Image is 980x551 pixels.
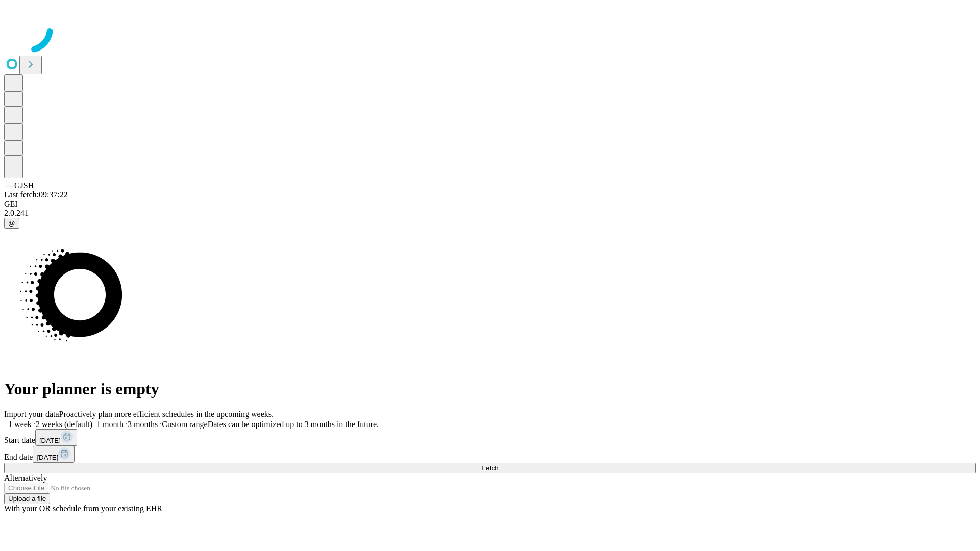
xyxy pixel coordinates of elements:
[59,410,274,418] span: Proactively plan more efficient schedules in the upcoming weeks.
[4,473,47,482] span: Alternatively
[4,493,50,504] button: Upload a file
[36,420,92,429] span: 2 weeks (default)
[37,454,58,461] span: [DATE]
[4,199,976,209] div: GEI
[208,420,379,429] span: Dates can be optimized up to 3 months in the future.
[4,209,976,218] div: 2.0.241
[4,429,976,446] div: Start date
[4,190,68,199] span: Last fetch: 09:37:22
[39,437,61,444] span: [DATE]
[33,446,75,463] button: [DATE]
[8,219,15,227] span: @
[4,446,976,463] div: End date
[4,380,976,398] h1: Your planner is empty
[4,504,162,513] span: With your OR schedule from your existing EHR
[4,463,976,473] button: Fetch
[14,181,34,190] span: GJSH
[4,218,19,229] button: @
[128,420,158,429] span: 3 months
[8,420,32,429] span: 1 week
[4,410,59,418] span: Import your data
[96,420,124,429] span: 1 month
[35,429,77,446] button: [DATE]
[481,464,498,472] span: Fetch
[162,420,207,429] span: Custom range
